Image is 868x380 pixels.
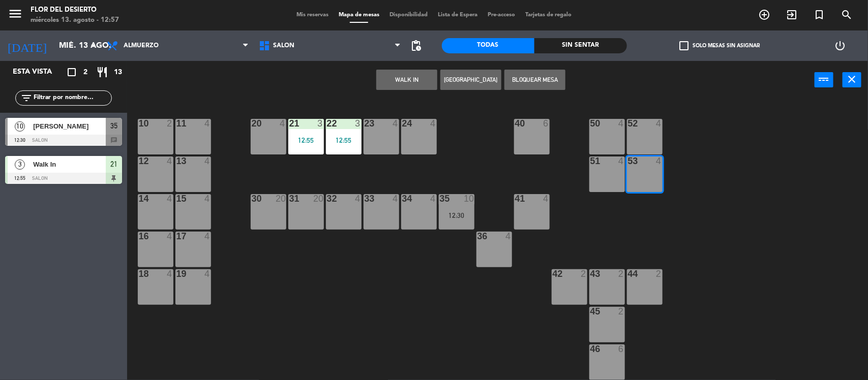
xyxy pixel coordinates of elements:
[520,12,577,18] span: Tarjetas de regalo
[834,40,846,52] i: power_settings_new
[167,156,173,166] div: 4
[252,119,252,128] div: 20
[581,269,587,278] div: 2
[15,160,25,170] span: 3
[815,72,833,87] button: power_input
[590,269,591,278] div: 43
[376,70,437,90] button: WALK IN
[33,121,106,132] span: [PERSON_NAME]
[758,9,770,21] i: add_circle_outline
[679,41,760,50] label: Solo mesas sin asignar
[66,66,78,78] i: crop_square
[656,269,662,278] div: 2
[543,119,549,128] div: 6
[83,67,87,78] span: 2
[204,269,211,278] div: 4
[534,38,627,53] div: Sin sentar
[20,92,33,104] i: filter_list
[291,12,334,18] span: Mis reservas
[33,159,106,170] span: Walk In
[31,5,119,15] div: FLOR DEL DESIERTO
[618,307,624,316] div: 2
[656,119,662,128] div: 4
[313,194,323,203] div: 20
[553,269,553,278] div: 42
[176,232,177,241] div: 17
[176,119,177,128] div: 11
[440,70,501,90] button: [GEOGRAPHIC_DATA]
[204,156,211,166] div: 4
[273,42,294,49] span: SALON
[439,212,474,219] div: 12:30
[515,119,516,128] div: 40
[8,6,23,25] button: menu
[477,232,478,241] div: 36
[440,194,440,203] div: 35
[317,119,323,128] div: 3
[590,119,591,128] div: 50
[167,119,173,128] div: 2
[5,66,73,78] div: Esta vista
[33,92,111,104] input: Filtrar por nombre...
[110,120,117,132] span: 35
[204,119,211,128] div: 4
[393,194,399,203] div: 4
[843,72,861,87] button: close
[96,66,108,78] i: restaurant
[327,119,327,128] div: 22
[618,119,624,128] div: 4
[628,269,628,278] div: 44
[31,15,119,25] div: miércoles 13. agosto - 12:57
[167,269,173,278] div: 4
[656,156,662,166] div: 4
[590,156,591,166] div: 51
[114,67,122,78] span: 13
[410,40,423,52] span: pending_actions
[442,38,534,53] div: Todas
[504,70,565,90] button: Bloquear Mesa
[334,12,384,18] span: Mapa de mesas
[204,232,211,241] div: 4
[176,156,177,166] div: 13
[841,9,853,21] i: search
[110,158,117,170] span: 21
[813,9,825,21] i: turned_in_not
[786,9,798,21] i: exit_to_app
[464,194,474,203] div: 10
[590,307,591,316] div: 45
[402,119,403,128] div: 24
[430,194,436,203] div: 4
[543,194,549,203] div: 4
[618,344,624,354] div: 6
[167,232,173,241] div: 4
[818,73,830,85] i: power_input
[515,194,516,203] div: 41
[430,119,436,128] div: 4
[280,119,286,128] div: 4
[483,12,520,18] span: Pre-acceso
[252,194,252,203] div: 30
[433,12,483,18] span: Lista de Espera
[628,156,628,166] div: 53
[276,194,286,203] div: 20
[87,40,99,52] i: arrow_drop_down
[618,269,624,278] div: 2
[355,119,361,128] div: 3
[402,194,403,203] div: 34
[167,194,173,203] div: 4
[618,156,624,166] div: 4
[590,344,591,354] div: 46
[288,137,324,144] div: 12:55
[204,194,211,203] div: 4
[176,194,177,203] div: 15
[355,194,361,203] div: 4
